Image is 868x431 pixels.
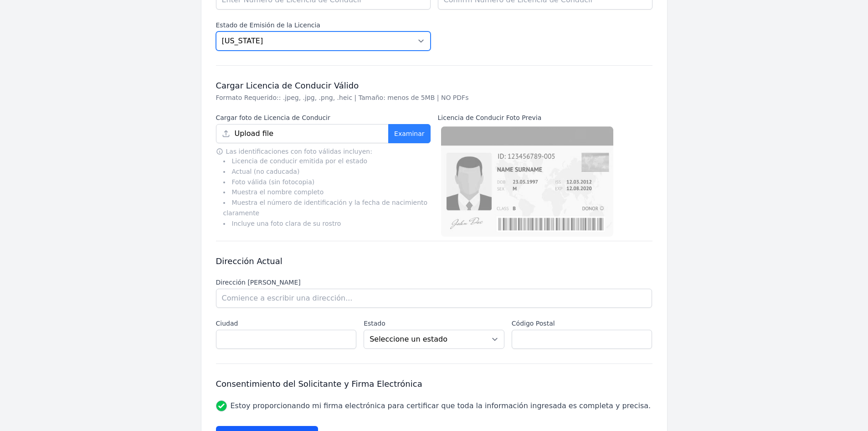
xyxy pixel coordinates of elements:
[223,197,431,218] li: Muestra el número de identificación y la fecha de nacimiento claramente
[438,113,652,122] label: Licencia de Conducir Foto Previa
[223,156,431,166] li: Licencia de conducir emitida por el estado
[216,113,431,122] label: Cargar foto de Licencia de Conducir
[388,124,430,143] button: Examinar
[364,319,504,328] label: Estado
[216,93,652,102] p: Formato Requerido:: .jpeg, .jpg, .png, .heic | Tamaño: menos de 5MB | NO PDFs
[216,256,652,267] h3: Dirección Actual
[216,289,652,308] input: Comience a escribir una dirección...
[216,278,652,287] label: Dirección [PERSON_NAME]
[512,319,652,328] label: Código Postal
[226,147,372,156] span: Las identificaciones con foto válidas incluyen:
[231,400,651,411] label: Estoy proporcionando mi firma electrónica para certificar que toda la información ingresada es co...
[223,218,431,229] li: Incluye una foto clara de su rostro
[223,166,431,177] li: Actual (no caducada)
[216,21,431,30] label: Estado de Emisión de la Licencia
[438,124,616,241] img: id-card.png
[223,187,431,197] li: Muestra el nombre completo
[223,177,431,187] li: Foto válida (sin fotocopia)
[216,319,357,328] label: Ciudad
[216,80,652,91] h3: Cargar Licencia de Conducir Válido
[216,379,652,389] h3: Consentimiento del Solicitante y Firma Electrónica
